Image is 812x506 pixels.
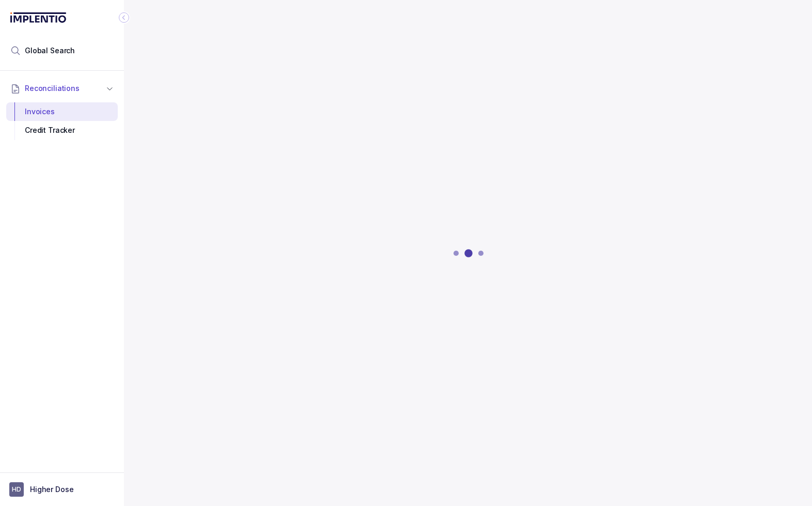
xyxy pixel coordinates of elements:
[6,100,118,142] div: Reconciliations
[9,482,24,497] span: User initials
[6,77,118,100] button: Reconciliations
[25,45,75,56] span: Global Search
[30,484,73,495] p: Higher Dose
[14,121,110,140] div: Credit Tracker
[9,482,115,497] button: User initialsHigher Dose
[118,11,130,24] div: Collapse Icon
[14,102,110,121] div: Invoices
[25,83,80,94] span: Reconciliations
